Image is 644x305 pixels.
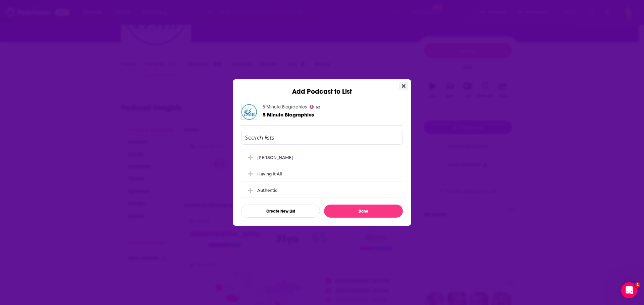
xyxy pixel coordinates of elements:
[257,155,293,160] div: [PERSON_NAME]
[316,106,320,109] span: 62
[257,188,277,193] div: Authentic
[621,282,637,298] iframe: Intercom live chat
[233,79,411,96] div: Add Podcast to List
[241,104,257,120] img: 5 Minute Biographies
[241,131,403,145] input: Search lists
[263,112,314,118] a: 5 Minute Biographies
[310,105,320,109] a: 62
[241,166,403,181] div: Having It All
[241,131,403,218] div: Add Podcast To List
[635,282,640,288] span: 1
[263,111,314,118] span: 5 Minute Biographies
[241,150,403,165] div: Baldwin
[257,171,282,176] div: Having It All
[241,205,320,218] button: Create New List
[241,183,403,198] div: Authentic
[324,205,403,218] button: Done
[399,82,408,90] button: Close
[263,104,307,110] a: 5 Minute Biographies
